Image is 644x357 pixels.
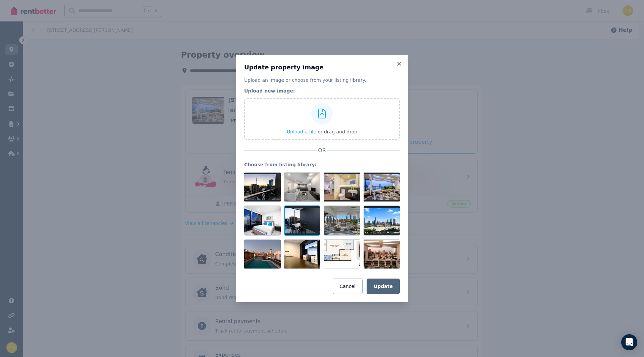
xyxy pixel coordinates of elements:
[333,279,363,294] button: Cancel
[287,129,316,134] span: Upload a file
[317,146,327,155] span: OR
[244,87,400,94] legend: Upload new image:
[621,334,637,350] div: Open Intercom Messenger
[244,63,400,71] h3: Update property image
[244,161,400,168] legend: Choose from listing library:
[287,128,357,135] button: Upload a file or drag and drop
[367,279,400,294] button: Update
[318,129,357,134] span: or drag and drop
[244,77,400,83] p: Upload an image or choose from your listing library.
